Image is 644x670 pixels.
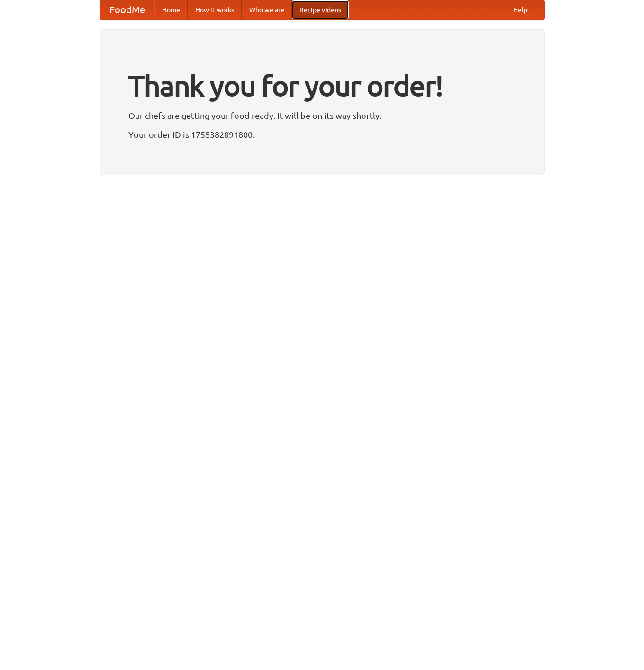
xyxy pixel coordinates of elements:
[100,0,154,19] a: FoodMe
[242,0,292,19] a: Who we are
[292,0,349,19] a: Recipe videos
[154,0,188,19] a: Home
[506,0,535,19] a: Help
[128,127,516,142] p: Your order ID is 1755382891800.
[128,108,516,123] p: Our chefs are getting your food ready. It will be on its way shortly.
[128,63,516,108] h1: Thank you for your order!
[188,0,242,19] a: How it works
